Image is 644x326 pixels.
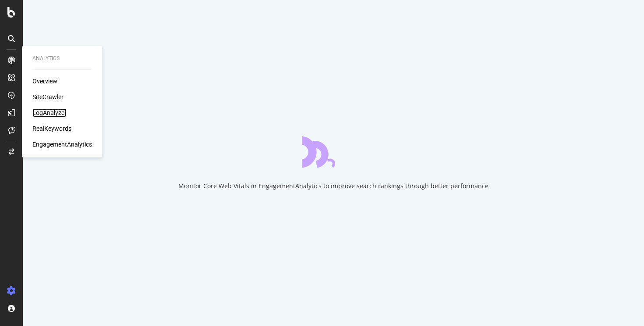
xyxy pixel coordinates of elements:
[302,136,365,168] div: animation
[32,124,71,133] a: RealKeywords
[32,93,64,101] a: SiteCrawler
[32,108,67,117] a: LogAnalyzer
[32,55,92,62] div: Analytics
[178,182,488,190] div: Monitor Core Web Vitals in EngagementAnalytics to improve search rankings through better performance
[32,140,92,149] a: EngagementAnalytics
[32,77,57,86] a: Overview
